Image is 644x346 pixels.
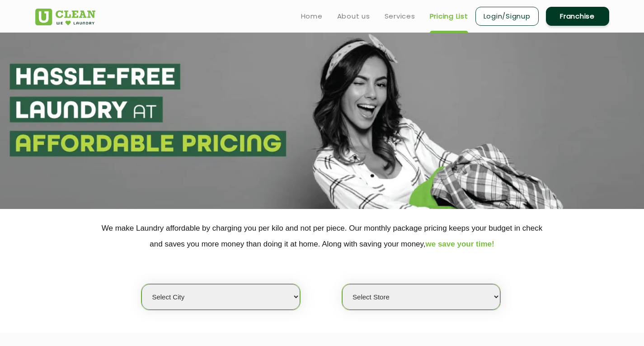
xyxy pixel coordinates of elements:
[35,220,609,252] p: We make Laundry affordable by charging you per kilo and not per piece. Our monthly package pricin...
[35,9,95,25] img: UClean Laundry and Dry Cleaning
[426,240,494,248] span: we save your time!
[430,11,468,22] a: Pricing List
[385,11,415,22] a: Services
[337,11,370,22] a: About us
[475,7,539,26] a: Login/Signup
[546,7,609,26] a: Franchise
[301,11,323,22] a: Home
